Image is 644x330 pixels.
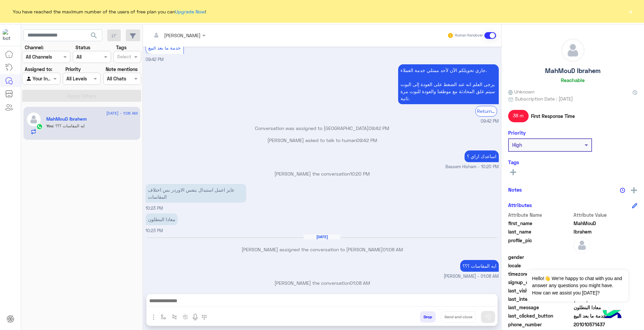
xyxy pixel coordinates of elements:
[508,110,529,122] span: 38 m
[26,112,41,127] img: defaultAdmin.png
[383,247,403,252] span: 01:08 AM
[146,213,178,225] p: 18/8/2025, 10:23 PM
[508,295,572,303] span: last_interaction
[508,304,572,311] span: last_message
[350,280,370,286] span: 01:08 AM
[455,33,483,38] small: Human Handover
[65,66,81,73] label: Priority
[444,273,499,280] span: [PERSON_NAME] - 01:08 AM
[508,220,572,227] span: first_name
[508,254,572,261] span: gender
[146,206,163,211] span: 10:23 PM
[161,314,166,320] img: select flow
[475,106,497,116] div: Return to Bot
[445,164,499,170] span: Bassem Hisham - 10:20 PM
[146,125,499,132] p: Conversation was assigned to [GEOGRAPHIC_DATA]
[146,279,499,286] p: [PERSON_NAME] the conversation
[25,44,44,51] label: Channel:
[574,237,590,254] img: defaultAdmin.png
[515,95,573,102] span: Subscription Date : [DATE]
[508,279,572,286] span: signup_date
[202,315,207,320] img: make a call
[150,313,158,321] img: send attachment
[620,188,625,193] img: notes
[53,123,85,128] span: ايه المقاسات ؟؟؟
[561,39,584,62] img: defaultAdmin.png
[627,8,634,15] button: ×
[357,137,377,143] span: 09:42 PM
[350,171,370,177] span: 10:20 PM
[36,123,43,130] img: WhatsApp
[508,88,534,95] span: Unknown
[545,67,600,75] h5: MahMouD Ibrahem
[148,45,181,51] span: خدمة ما بعد البيع
[304,235,340,239] h6: [DATE]
[574,211,638,218] span: Attribute Value
[3,29,15,41] img: 713415422032625
[508,237,572,252] span: profile_pic
[574,321,638,328] span: 201010571437
[22,90,141,102] button: Apply Filters
[508,321,572,328] span: phone_number
[481,118,499,125] span: 09:42 PM
[574,304,638,311] span: معادا البنطلون
[146,228,163,233] span: 10:23 PM
[46,116,87,122] h5: MahMouD Ibrahem
[75,44,90,51] label: Status
[574,312,638,319] span: خدمة ما بعد البيع
[106,110,138,116] span: [DATE] - 1:08 AM
[191,313,199,321] img: send voice note
[508,262,572,269] span: locale
[508,228,572,235] span: last_name
[574,254,638,261] span: null
[420,311,436,323] button: Drop
[146,137,499,144] p: [PERSON_NAME] asked to talk to human
[116,53,131,62] div: Select
[574,228,638,235] span: Ibrahem
[508,202,532,208] h6: Attributes
[531,113,575,120] span: First Response Time
[574,220,638,227] span: MahMouD
[460,260,499,272] p: 19/8/2025, 1:08 AM
[146,170,499,177] p: [PERSON_NAME] the conversation
[183,314,188,320] img: create order
[398,64,499,104] p: 18/8/2025, 9:42 PM
[146,246,499,253] p: [PERSON_NAME] assigned the conversation to [PERSON_NAME]
[169,311,180,322] button: Trigger scenario
[508,287,572,294] span: last_visited_flow
[485,314,491,320] img: send message
[561,77,585,83] h6: Reachable
[46,123,53,128] span: You
[13,8,206,15] span: You have reached the maximum number of the users of free plan you can !
[508,211,572,218] span: Attribute Name
[116,44,126,51] label: Tags
[527,270,628,302] span: Hello!👋 We're happy to chat with you and answer any questions you might have. How can we assist y...
[172,314,177,320] img: Trigger scenario
[90,31,98,40] span: search
[508,312,572,319] span: last_clicked_button
[146,57,164,62] span: 09:42 PM
[175,9,205,14] a: Upgrade Now
[25,66,52,73] label: Assigned to:
[508,187,522,193] h6: Notes
[465,150,499,162] p: 18/8/2025, 10:20 PM
[600,303,624,327] img: hulul-logo.png
[631,187,637,193] img: add
[508,130,526,136] h6: Priority
[106,66,138,73] label: Note mentions
[508,270,572,277] span: timezone
[146,184,246,203] p: 18/8/2025, 10:23 PM
[158,311,169,322] button: select flow
[180,311,191,322] button: create order
[441,311,476,323] button: Send and close
[86,29,102,44] button: search
[508,159,637,165] h6: Tags
[369,125,389,131] span: 09:42 PM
